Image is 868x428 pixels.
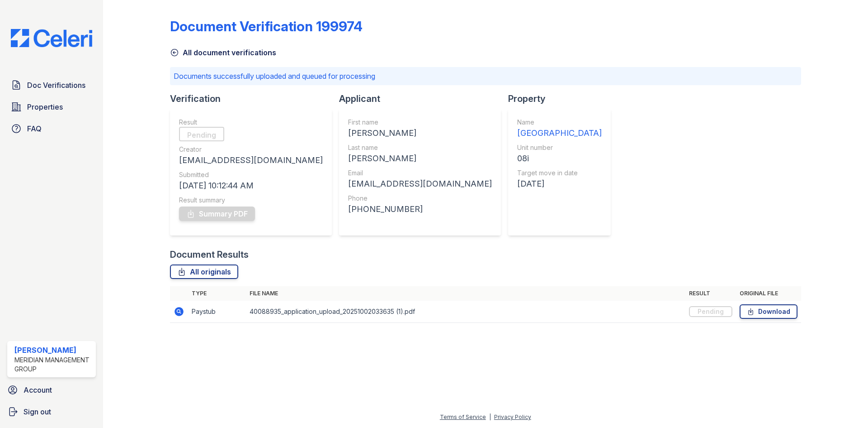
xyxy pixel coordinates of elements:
[348,178,492,190] div: [EMAIL_ADDRESS][DOMAIN_NAME]
[170,47,276,58] a: All document verifications
[27,123,42,134] span: FAQ
[179,118,323,127] div: Result
[517,168,602,178] div: Target move in date
[348,118,492,127] div: First name
[4,403,99,421] a: Sign out
[348,127,492,139] div: [PERSON_NAME]
[7,76,96,94] a: Doc Verifications
[740,304,797,319] a: Download
[517,118,602,127] div: Name
[7,98,96,116] a: Properties
[508,92,618,105] div: Property
[179,170,323,179] div: Submitted
[179,127,224,141] div: Pending
[494,414,531,420] a: Privacy Policy
[4,29,99,47] img: CE_Logo_Blue-a8612792a0a2168367f1c8372b55b34899dd931a85d93a1a3d3e32e68fde9ad4.png
[348,143,492,152] div: Last name
[517,127,602,139] div: [GEOGRAPHIC_DATA]
[170,248,249,261] div: Document Results
[348,194,492,203] div: Phone
[188,286,246,301] th: Type
[27,80,85,91] span: Doc Verifications
[348,152,492,165] div: [PERSON_NAME]
[246,301,685,323] td: 40088935_application_upload_20251002033635 (1).pdf
[179,179,323,192] div: [DATE] 10:12:44 AM
[348,168,492,178] div: Email
[736,286,801,301] th: Original file
[489,414,491,420] div: |
[689,306,732,317] div: Pending
[24,385,52,395] span: Account
[517,152,602,165] div: 08i
[339,92,508,105] div: Applicant
[14,345,92,356] div: [PERSON_NAME]
[170,18,363,34] div: Document Verification 199974
[174,71,797,82] p: Documents successfully uploaded and queued for processing
[246,286,685,301] th: File name
[170,264,238,279] a: All originals
[517,143,602,152] div: Unit number
[14,356,92,374] div: Meridian Management Group
[517,118,602,139] a: Name [GEOGRAPHIC_DATA]
[7,120,96,138] a: FAQ
[179,154,323,167] div: [EMAIL_ADDRESS][DOMAIN_NAME]
[517,178,602,190] div: [DATE]
[348,203,492,216] div: [PHONE_NUMBER]
[170,92,339,105] div: Verification
[685,286,736,301] th: Result
[27,101,63,112] span: Properties
[188,301,246,323] td: Paystub
[179,145,323,154] div: Creator
[24,406,51,417] span: Sign out
[179,196,323,205] div: Result summary
[440,414,486,420] a: Terms of Service
[4,381,99,399] a: Account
